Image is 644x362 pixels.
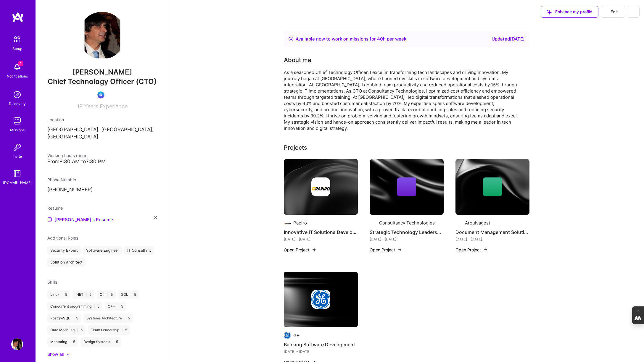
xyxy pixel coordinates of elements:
div: IT Consultant [124,246,154,255]
img: cover [455,159,529,215]
span: 1 [18,61,23,66]
div: About me [284,56,311,64]
div: Setup [12,46,22,52]
span: | [86,292,87,297]
div: Design Systems 5 [80,337,121,347]
i: icon SuggestedTeams [547,10,552,14]
span: | [62,292,63,297]
div: Consultancy Technologies [379,220,435,226]
div: GE [293,332,299,339]
img: teamwork [11,115,23,127]
span: Edit [608,9,618,15]
span: 18 [77,103,83,109]
div: SQL 5 [118,290,139,299]
img: User Avatar [78,12,126,59]
div: Papiro [293,220,307,226]
img: arrow-right [483,247,488,252]
span: Resume [47,206,63,211]
div: Solution Architect [47,258,86,267]
img: cover [284,159,358,215]
div: Show all [47,351,64,357]
div: [DATE] - [DATE] [370,236,444,242]
img: guide book [11,168,23,180]
div: PostgreSQL 5 [47,313,81,323]
img: Company logo [311,290,330,309]
div: Security Expert [47,246,81,255]
img: Company logo [455,219,463,227]
img: Resume [47,217,52,222]
div: Arquivagest [465,220,490,226]
div: Available now to work on missions for h per week . [296,35,408,43]
img: arrow-right [312,247,316,252]
a: User Avatar [10,338,25,350]
span: Chief Technology Officer (CTO) [48,77,157,86]
div: Updated [DATE] [492,35,525,43]
img: Evaluation Call Booked [97,91,104,98]
img: cover [284,272,358,327]
div: As a seasoned Chief Technology Officer, I excel in transforming tech landscapes and driving innov... [284,69,521,131]
img: cover [370,159,444,215]
span: Phone Number [47,177,76,182]
span: | [77,328,78,332]
span: | [94,304,95,309]
span: Years Experience [84,103,128,109]
a: [PERSON_NAME]'s Resume [47,216,113,223]
div: Team Leadership 5 [88,325,130,335]
div: Data Modeling 5 [47,325,86,335]
img: Availability [289,36,293,41]
button: Open Project [370,247,402,253]
span: Enhance my profile [547,9,592,15]
span: [PERSON_NAME] [47,68,157,77]
img: User Avatar [11,338,23,350]
img: Company logo [311,177,330,196]
div: C++ 5 [105,302,126,311]
span: Additional Roles [47,235,78,240]
button: Open Project [284,247,316,253]
h4: Innovative IT Solutions Development [284,228,358,236]
div: Notifications [7,73,28,79]
h4: Document Management Solutions Implementation [455,228,529,236]
span: | [124,316,125,321]
button: Open Project [455,247,488,253]
img: setup [11,33,23,46]
button: Enhance my profile [541,6,598,18]
div: Location [47,117,157,123]
span: | [70,340,71,344]
div: [DOMAIN_NAME] [3,180,32,186]
img: arrow-right [397,247,402,252]
img: Company logo [284,332,291,339]
div: Discovery [9,101,26,107]
i: icon Close [154,216,157,219]
div: Software Engineer [83,246,122,255]
img: Company logo [284,219,291,227]
div: .NET 5 [73,290,94,299]
img: logo [12,12,24,22]
h4: Banking Software Development [284,341,358,348]
span: | [117,304,119,309]
div: [DATE] - [DATE] [455,236,529,242]
span: 40 [377,36,383,42]
div: Systems Architecture 5 [83,313,133,323]
button: Edit [601,6,625,18]
span: | [122,328,123,332]
div: Missions [10,127,25,133]
div: Linux 5 [47,290,70,299]
span: Working hours range [47,153,87,158]
div: Concurrent programming 5 [47,302,102,311]
span: | [73,316,74,321]
span: | [107,292,108,297]
span: Skills [47,279,57,285]
div: Projects [284,143,307,152]
img: Invite [11,141,23,153]
div: [DATE] - [DATE] [284,348,358,355]
span: | [131,292,132,297]
div: Mentoring 5 [47,337,78,347]
div: C# 5 [97,290,116,299]
div: Invite [13,153,22,159]
p: [GEOGRAPHIC_DATA], [GEOGRAPHIC_DATA], [GEOGRAPHIC_DATA] [47,126,157,140]
img: Company logo [370,219,377,227]
span: | [112,340,114,344]
div: From 8:30 AM to 7:30 PM [47,159,157,165]
h4: Strategic Technology Leadership [370,228,444,236]
p: [PHONE_NUMBER] [47,186,157,193]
